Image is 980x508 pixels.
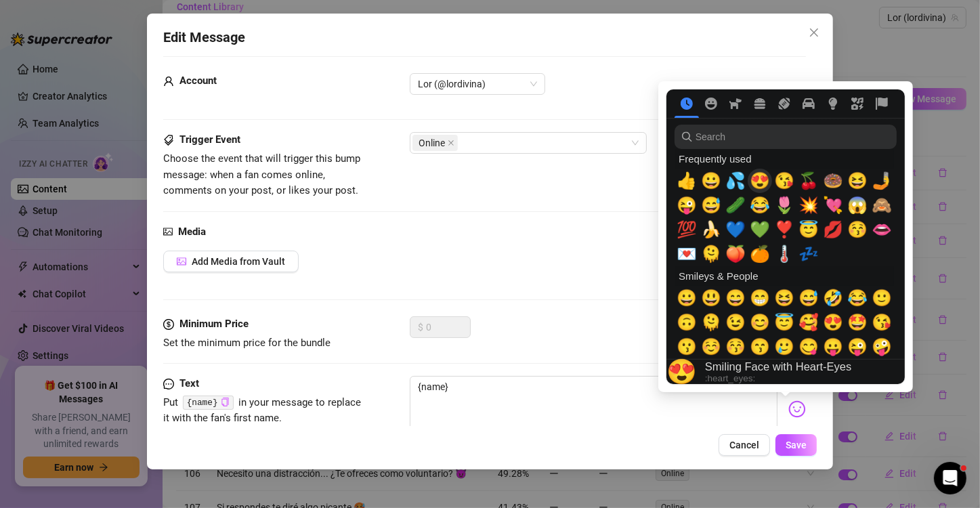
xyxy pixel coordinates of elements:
span: Save [786,440,807,450]
span: Online [419,135,445,150]
span: user [163,73,174,89]
strong: Text [179,377,199,389]
span: Choose the event that will trigger this bump message: when a fan comes online, comments on your p... [163,152,360,196]
strong: Account [179,75,217,87]
span: copy [221,398,230,406]
span: Add Media from Vault [192,256,285,267]
span: Lor (@lordivina) [418,74,537,94]
strong: Media [178,226,206,238]
strong: Minimum Price [179,318,249,330]
span: Edit Message [163,27,245,48]
span: close [448,140,454,146]
span: Close [803,27,825,38]
button: Click to Copy [221,398,230,408]
iframe: Intercom live chat [934,462,966,494]
span: dollar [163,316,174,333]
span: Put in your message to replace it with the fan's first name. [163,396,361,425]
textarea: {name} [410,376,777,430]
button: Cancel [719,434,770,456]
span: picture [177,257,186,266]
img: svg%3e [788,400,806,418]
span: Cancel [729,440,759,450]
button: Save [775,434,817,456]
code: {name} [183,396,234,410]
span: tags [163,132,174,148]
span: Online [412,135,458,151]
strong: Trigger Event [179,133,240,146]
button: Add Media from Vault [163,251,299,272]
span: picture [163,224,173,240]
span: close [809,27,819,38]
span: message [163,376,174,392]
span: Set the minimum price for the bundle [163,337,331,349]
button: Close [803,22,825,43]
